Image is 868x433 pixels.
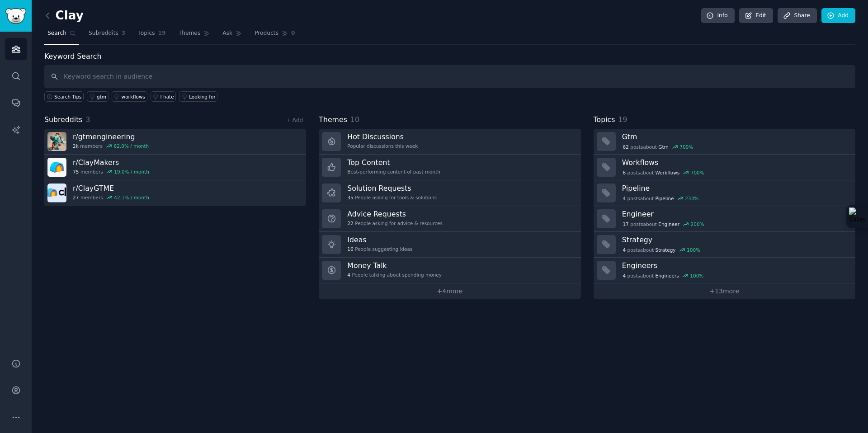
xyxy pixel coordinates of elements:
div: gtm [97,94,106,100]
div: People asking for advice & resources [347,220,443,226]
span: 27 [73,194,79,201]
span: Gtm [658,144,668,150]
span: Engineers [656,273,679,279]
div: post s about [622,143,694,151]
h2: Clay [44,9,84,23]
h3: Advice Requests [347,209,443,219]
div: members [73,194,149,201]
div: members [73,169,149,175]
div: Looking for [189,94,216,100]
a: Subreddits3 [85,26,128,45]
div: 200 % [691,221,704,227]
span: 3 [86,115,90,124]
a: Add [821,8,855,24]
div: post s about [622,169,705,177]
span: 6 [623,169,626,176]
a: Strategy4postsaboutStrategy100% [594,232,855,258]
span: Search Tips [54,94,82,100]
h3: Strategy [622,235,849,245]
a: Topics19 [135,26,169,45]
label: Keyword Search [44,52,101,61]
a: Search [44,26,79,45]
a: + Add [286,117,303,123]
span: Subreddits [89,29,118,38]
h3: Engineer [622,209,849,219]
img: gtmengineering [47,132,66,151]
div: Popular discussions this week [347,143,418,149]
input: Keyword search in audience [44,65,855,88]
a: Gtm62postsaboutGtm700% [594,129,855,155]
a: Products0 [251,26,298,45]
a: Share [778,8,816,24]
h3: Workflows [622,158,849,167]
span: 4 [623,247,626,253]
div: 19.0 % / month [114,169,149,175]
a: workflows [112,91,147,102]
div: 700 % [691,169,704,176]
span: Themes [319,114,347,126]
div: People talking about spending money [347,272,442,278]
span: Strategy [656,247,676,253]
a: Advice Requests22People asking for advice & resources [319,206,580,232]
a: +4more [319,283,580,299]
h3: Top Content [347,158,440,167]
a: Workflows6postsaboutWorkflows700% [594,155,855,180]
div: 100 % [687,247,700,253]
span: Themes [179,29,201,38]
a: r/ClayMakers75members19.0% / month [44,155,306,180]
h3: Ideas [347,235,412,245]
span: Topics [138,29,155,38]
div: 42.1 % / month [114,194,149,201]
span: Products [255,29,278,38]
button: Search Tips [44,91,84,102]
span: 4 [623,273,626,279]
span: Ask [222,29,232,38]
img: ClayGTME [47,184,66,202]
span: 75 [73,169,79,175]
a: r/gtmengineering2kmembers62.0% / month [44,129,306,155]
div: I hate [160,94,174,100]
span: 3 [122,29,126,38]
h3: Gtm [622,132,849,141]
span: 19 [158,29,166,38]
a: Engineers4postsaboutEngineers100% [594,258,855,283]
a: gtm [87,91,108,102]
h3: Money Talk [347,261,442,270]
span: 22 [347,220,353,226]
div: People suggesting ideas [347,246,412,252]
h3: Pipeline [622,184,849,193]
a: Themes [175,26,213,45]
span: Search [47,29,66,38]
div: post s about [622,246,701,254]
a: Looking for [179,91,217,102]
span: 16 [347,246,353,252]
div: 100 % [690,273,703,279]
img: GummySearch logo [5,8,26,24]
div: 62.0 % / month [114,143,149,149]
a: Hot DiscussionsPopular discussions this week [319,129,580,155]
span: 2k [73,143,79,149]
a: +13more [594,283,855,299]
div: workflows [122,94,146,100]
h3: Solution Requests [347,184,437,193]
a: Money Talk4People talking about spending money [319,258,580,283]
div: post s about [622,272,704,280]
h3: r/ gtmengineering [73,132,149,141]
a: Top ContentBest-performing content of past month [319,155,580,180]
span: 19 [618,115,627,124]
span: Workflows [656,169,680,176]
a: Solution Requests35People asking for tools & solutions [319,180,580,206]
img: Extension Icon [849,207,865,226]
span: 4 [347,272,350,278]
div: post s about [622,220,705,228]
h3: Hot Discussions [347,132,418,141]
div: 233 % [685,195,698,202]
span: Engineer [658,221,679,227]
h3: Engineers [622,261,849,270]
a: r/ClayGTME27members42.1% / month [44,180,306,206]
span: 4 [623,195,626,202]
span: 10 [350,115,359,124]
span: Topics [594,114,615,126]
a: Edit [739,8,773,24]
span: 35 [347,194,353,201]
